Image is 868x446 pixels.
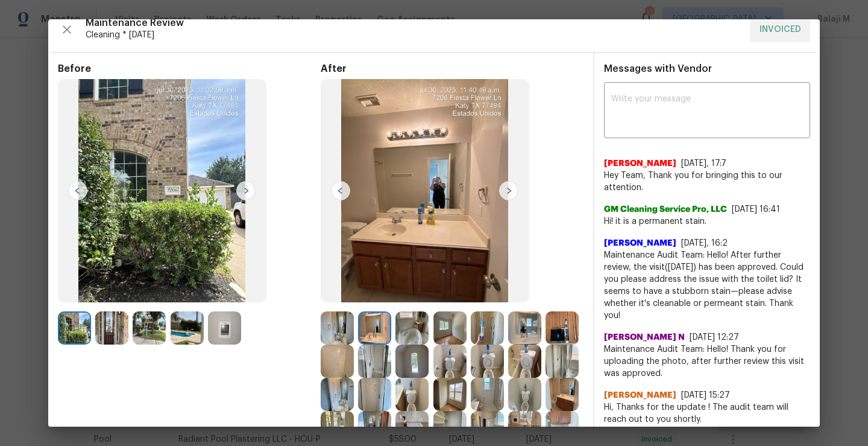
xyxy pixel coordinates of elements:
[236,181,256,200] img: right-chevron-button-url
[681,159,726,168] span: [DATE], 17:7
[604,158,676,170] span: [PERSON_NAME]
[604,343,810,380] span: Maintenance Audit Team: Hello! Thank you for uploading the photo, after further review this visit...
[321,63,583,75] span: After
[604,331,685,343] span: [PERSON_NAME] N
[681,391,730,400] span: [DATE] 15:27
[604,401,810,425] span: Hi, Thanks for the update ! The audit team will reach out to you shortly.
[499,181,518,200] img: right-chevron-button-url
[681,239,728,247] span: [DATE], 16:2
[604,203,727,215] span: GM Cleaning Service Pro, LLC
[604,170,810,194] span: Hey Team, Thank you for bringing this to our attention.
[86,29,740,41] span: Cleaning * [DATE]
[68,181,87,200] img: left-chevron-button-url
[604,64,712,74] span: Messages with Vendor
[331,181,350,200] img: left-chevron-button-url
[604,389,676,401] span: [PERSON_NAME]
[86,17,740,29] span: Maintenance Review
[690,333,739,342] span: [DATE] 12:27
[604,249,810,322] span: Maintenance Audit Team: Hello! After further review, the visit([DATE]) has been approved. Could y...
[732,205,780,214] span: [DATE] 16:41
[604,215,810,228] span: Hi! it is a permanent stain.
[58,63,321,75] span: Before
[604,237,676,249] span: [PERSON_NAME]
